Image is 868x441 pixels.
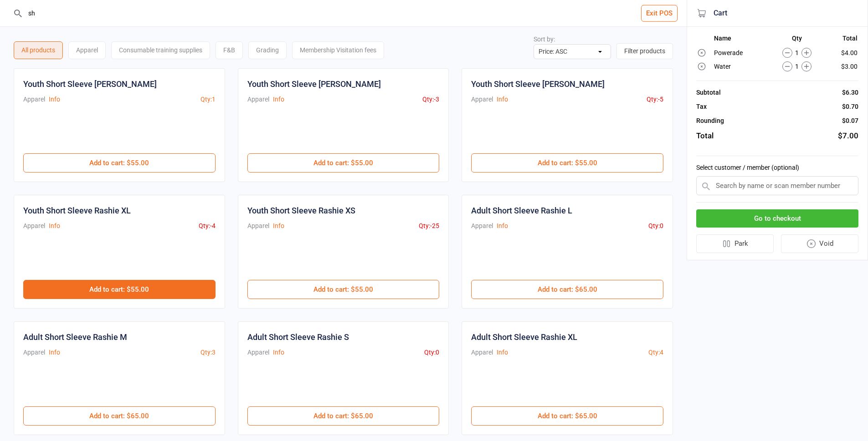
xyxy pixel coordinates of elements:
[23,280,216,299] button: Add to cart: $55.00
[247,331,349,343] div: Adult Short Sleeve Rashie S
[247,221,269,231] div: Apparel
[696,176,858,195] input: Search by name or scan member number
[200,348,216,357] div: Qty: 3
[23,204,131,217] div: Youth Short Sleeve Rashie XL
[471,153,663,172] button: Add to cart: $55.00
[23,331,127,343] div: Adult Short Sleeve Rashie M
[273,221,284,231] button: Info
[247,78,381,90] div: Youth Short Sleeve [PERSON_NAME]
[23,78,157,90] div: Youth Short Sleeve [PERSON_NAME]
[247,348,269,357] div: Apparel
[696,209,858,228] button: Go to checkout
[641,5,678,22] button: Exit POS
[471,78,605,90] div: Youth Short Sleeve [PERSON_NAME]
[648,221,663,231] div: Qty: 0
[248,41,287,59] div: Grading
[471,221,493,231] div: Apparel
[696,102,707,112] div: Tax
[49,95,60,104] button: Info
[424,348,439,357] div: Qty: 0
[616,43,673,59] button: Filter products
[766,35,827,46] th: Qty
[497,348,508,357] button: Info
[111,41,210,59] div: Consumable training supplies
[247,406,440,426] button: Add to cart: $65.00
[419,221,439,231] div: Qty: -25
[842,88,858,97] div: $6.30
[292,41,384,59] div: Membership Visitation fees
[714,60,765,73] td: Water
[471,331,577,343] div: Adult Short Sleeve Rashie XL
[273,95,284,104] button: Info
[23,406,216,426] button: Add to cart: $65.00
[648,348,663,357] div: Qty: 4
[766,61,827,71] div: 1
[828,35,858,46] th: Total
[471,348,493,357] div: Apparel
[696,130,714,142] div: Total
[23,348,45,357] div: Apparel
[714,35,765,46] th: Name
[68,41,106,59] div: Apparel
[781,234,859,253] button: Void
[842,116,858,126] div: $0.07
[23,153,216,172] button: Add to cart: $55.00
[534,35,555,43] label: Sort by:
[842,102,858,112] div: $0.70
[497,221,508,231] button: Info
[23,95,45,104] div: Apparel
[199,221,216,231] div: Qty: -4
[247,153,440,172] button: Add to cart: $55.00
[49,348,60,357] button: Info
[23,221,45,231] div: Apparel
[247,204,355,217] div: Youth Short Sleeve Rashie XS
[247,280,440,299] button: Add to cart: $55.00
[828,60,858,73] td: $3.00
[247,95,269,104] div: Apparel
[828,46,858,59] td: $4.00
[471,204,572,217] div: Adult Short Sleeve Rashie L
[200,95,216,104] div: Qty: 1
[471,95,493,104] div: Apparel
[273,348,284,357] button: Info
[497,95,508,104] button: Info
[422,95,439,104] div: Qty: -3
[696,116,724,126] div: Rounding
[647,95,663,104] div: Qty: -5
[696,163,858,172] label: Select customer / member (optional)
[766,48,827,58] div: 1
[471,280,663,299] button: Add to cart: $65.00
[696,88,721,97] div: Subtotal
[49,221,60,231] button: Info
[14,41,63,59] div: All products
[696,234,774,253] button: Park
[714,46,765,59] td: Powerade
[838,130,858,142] div: $7.00
[471,406,663,426] button: Add to cart: $65.00
[216,41,243,59] div: F&B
